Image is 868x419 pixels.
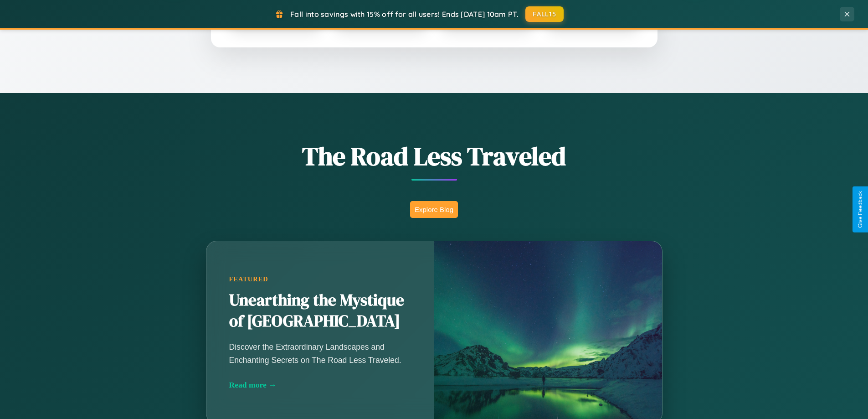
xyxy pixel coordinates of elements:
div: Featured [229,275,411,283]
div: Give Feedback [857,191,863,228]
span: Fall into savings with 15% off for all users! Ends [DATE] 10am PT. [290,10,519,19]
h2: Unearthing the Mystique of [GEOGRAPHIC_DATA] [229,290,411,332]
p: Discover the Extraordinary Landscapes and Enchanting Secrets on The Road Less Traveled. [229,341,411,366]
button: Explore Blog [410,201,458,218]
h1: The Road Less Traveled [161,139,708,174]
div: Read more → [229,380,411,390]
button: FALL15 [525,6,564,22]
